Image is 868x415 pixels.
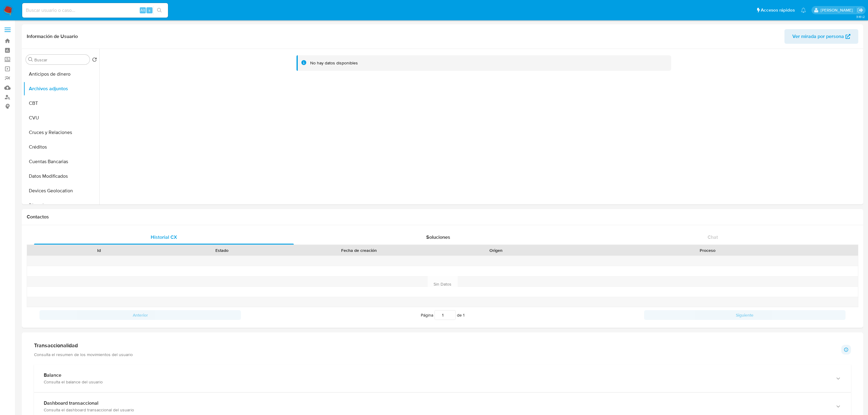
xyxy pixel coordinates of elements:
[23,198,99,213] button: Direcciones
[23,67,99,81] button: Anticipos de dinero
[23,183,99,198] button: Devices Geolocation
[23,125,99,140] button: Cruces y Relaciones
[421,310,465,320] span: Página de
[784,29,858,44] button: Ver mirada por persona
[857,7,863,13] a: Salir
[439,247,553,253] div: Origen
[165,247,279,253] div: Estado
[23,154,99,169] button: Cuentas Bancarias
[140,7,145,13] span: Alt
[34,57,87,63] input: Buscar
[792,29,844,44] span: Ver mirada por persona
[39,310,241,320] button: Anterior
[23,140,99,154] button: Créditos
[153,6,166,15] button: search-icon
[761,7,795,13] span: Accesos rápidos
[821,7,855,13] p: eliana.eguerrero@mercadolibre.com
[23,81,99,96] button: Archivos adjuntos
[644,310,846,320] button: Siguiente
[463,312,465,318] span: 1
[28,57,33,62] button: Buscar
[27,214,858,220] h1: Contactos
[426,234,450,241] span: Soluciones
[92,57,97,64] button: Volver al orden por defecto
[310,60,358,66] div: No hay datos disponibles
[151,234,177,241] span: Historial CX
[708,234,718,241] span: Chat
[22,6,168,14] input: Buscar usuario o caso...
[23,111,99,125] button: CVU
[561,247,854,253] div: Proceso
[801,8,806,13] a: Notificaciones
[27,33,78,39] h1: Información de Usuario
[287,247,430,253] div: Fecha de creación
[23,96,99,111] button: CBT
[42,247,156,253] div: Id
[23,169,99,183] button: Datos Modificados
[149,7,150,13] span: s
